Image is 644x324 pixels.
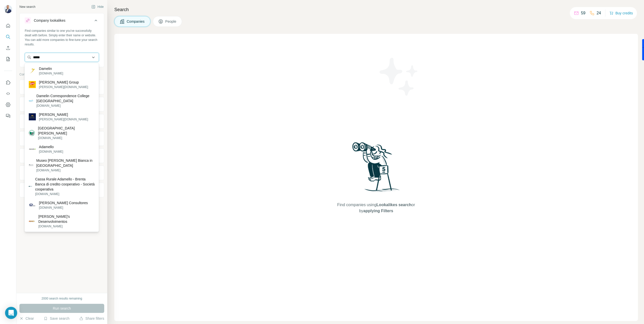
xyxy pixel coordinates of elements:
button: Technologies [20,167,104,179]
p: [PERSON_NAME][DOMAIN_NAME] [39,117,88,122]
img: Avatar [4,5,12,13]
p: Adamello [39,144,63,149]
button: Search [4,32,12,41]
img: Damelin Correspondence College South Africa [29,98,33,103]
img: Surfe Illustration - Woman searching with binoculars [350,141,402,197]
button: Industry [20,98,104,110]
p: [PERSON_NAME]'s Desenvolvimentos [38,214,95,224]
span: Find companies using or by [336,202,416,214]
p: [DOMAIN_NAME] [36,103,95,108]
p: [GEOGRAPHIC_DATA][PERSON_NAME] [38,126,95,136]
button: Company lookalikes [20,14,104,29]
p: Museo [PERSON_NAME] Bianca in [GEOGRAPHIC_DATA] [36,158,95,168]
img: Cassa Rurale Adamello - Brenta Banca di credito cooperativo - Società cooperativa [29,186,32,187]
img: Parco Naturale Adamello Brenta Geopark [29,130,35,136]
p: [DOMAIN_NAME] [38,224,95,229]
span: People [165,19,177,24]
p: [PERSON_NAME] [39,112,88,117]
div: 2000 search results remaining [42,296,82,301]
button: My lists [4,55,12,64]
p: 24 [597,10,601,16]
button: HQ location [20,115,104,127]
button: Keywords [20,184,104,196]
span: Companies [127,19,145,24]
button: Save search [44,316,69,321]
p: [DOMAIN_NAME] [39,71,63,76]
p: Cassa Rurale Adamello - Brenta Banca di credito cooperativo - Società cooperativa [35,177,95,192]
p: [DOMAIN_NAME] [35,192,95,196]
img: Surfe Illustration - Stars [376,54,422,99]
button: Feedback [4,111,12,120]
span: Lookalikes search [377,203,412,207]
p: [PERSON_NAME] Group [39,80,88,85]
p: [DOMAIN_NAME] [39,205,88,210]
button: Use Surfe API [4,89,12,98]
h4: Search [114,6,638,13]
div: Company lookalikes [34,18,65,23]
img: Damel [29,113,36,120]
p: Company information [19,72,104,77]
button: Company [20,81,104,93]
div: Find companies similar to one you've successfully dealt with before. Simply enter their name or w... [25,29,99,47]
div: New search [19,5,35,9]
button: Annual revenue ($) [20,132,104,145]
img: Damel Group [29,81,36,88]
img: Dameli's Desenvolvimentos [29,218,35,225]
button: Quick start [4,21,12,30]
button: Enrich CSV [4,43,12,52]
img: Museo della Guerra Bianca in Adamello [29,163,33,167]
p: [PERSON_NAME] Consultores [39,200,88,205]
button: Share filters [79,316,104,321]
button: Buy credits [609,10,633,17]
p: Damelin Correspondence College [GEOGRAPHIC_DATA] [36,93,95,103]
button: Hide [88,3,107,11]
p: [DOMAIN_NAME] [39,149,63,154]
img: Damele Consultores [29,202,36,209]
img: Adamello [29,146,36,153]
div: Open Intercom Messenger [5,307,17,319]
button: Clear [19,316,34,321]
button: Use Surfe on LinkedIn [4,78,12,87]
p: [DOMAIN_NAME] [38,136,95,140]
p: Damelin [39,66,63,71]
img: Damelin [29,67,36,74]
span: applying Filters [363,209,393,213]
p: 59 [581,10,585,16]
button: Employees (size) [20,150,104,162]
p: [DOMAIN_NAME] [36,168,95,173]
p: [PERSON_NAME][DOMAIN_NAME] [39,85,88,89]
button: Dashboard [4,100,12,109]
